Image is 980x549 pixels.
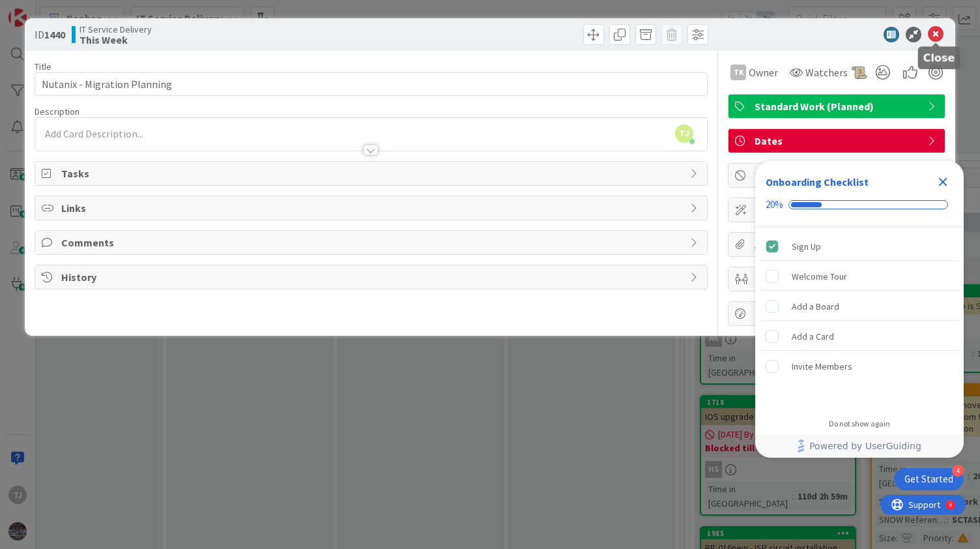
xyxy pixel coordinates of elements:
[35,27,65,42] span: ID
[35,61,51,72] label: Title
[760,322,958,351] div: Add a Card is incomplete.
[792,269,847,284] div: Welcome Tour
[766,199,953,211] div: Checklist progress: 20%
[792,239,821,254] div: Sign Up
[68,5,71,16] div: 4
[760,232,958,261] div: Sign Up is complete.
[760,352,958,381] div: Invite Members is incomplete.
[766,174,869,190] div: Onboarding Checklist
[755,227,964,410] div: Checklist items
[809,438,921,454] span: Powered by UserGuiding
[61,269,684,285] span: History
[932,171,953,192] div: Close Checklist
[61,235,684,250] span: Comments
[755,434,964,458] div: Footer
[35,72,708,96] input: type card name here...
[762,434,957,458] a: Powered by UserGuiding
[766,199,783,211] div: 20%
[675,125,693,143] span: TJ
[27,2,59,18] span: Support
[61,200,684,216] span: Links
[749,65,778,80] span: Owner
[805,65,848,80] span: Watchers
[904,473,953,486] div: Get Started
[35,106,79,117] span: Description
[755,161,964,458] div: Checklist Container
[44,28,65,41] b: 1440
[760,292,958,321] div: Add a Board is incomplete.
[792,329,834,344] div: Add a Card
[755,133,921,149] span: Dates
[792,299,839,314] div: Add a Board
[792,359,852,374] div: Invite Members
[755,98,921,114] span: Standard Work (Planned)
[952,465,964,477] div: 4
[730,65,746,80] div: TK
[760,262,958,291] div: Welcome Tour is incomplete.
[79,35,152,45] b: This Week
[61,166,684,181] span: Tasks
[894,468,964,490] div: Open Get Started checklist, remaining modules: 4
[923,52,955,64] h5: Close
[79,24,152,35] span: IT Service Delivery
[829,419,890,429] div: Do not show again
